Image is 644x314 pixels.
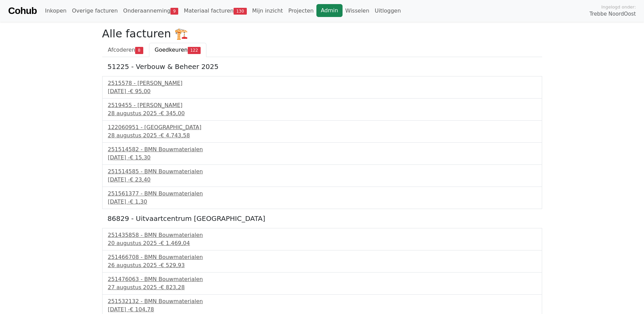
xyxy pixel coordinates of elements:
span: € 529,93 [161,262,185,268]
a: 251435858 - BMN Bouwmaterialen20 augustus 2025 -€ 1.469,04 [108,231,536,247]
div: 251514582 - BMN Bouwmaterialen [108,145,536,154]
a: 251466708 - BMN Bouwmaterialen26 augustus 2025 -€ 529,93 [108,253,536,269]
a: 2515578 - [PERSON_NAME][DATE] -€ 95,00 [108,79,536,95]
div: [DATE] - [108,154,536,162]
span: € 823,28 [161,284,185,291]
a: Wisselen [343,4,372,18]
div: 26 augustus 2025 - [108,261,536,269]
a: 251514585 - BMN Bouwmaterialen[DATE] -€ 23,40 [108,168,536,184]
a: Inkopen [42,4,69,18]
span: € 4.743,58 [161,132,190,139]
div: 122060951 - [GEOGRAPHIC_DATA] [108,123,536,132]
div: 251514585 - BMN Bouwmaterialen [108,168,536,176]
a: 251532132 - BMN Bouwmaterialen[DATE] -€ 104,78 [108,297,536,314]
div: [DATE] - [108,176,536,184]
a: 2519455 - [PERSON_NAME]28 augustus 2025 -€ 345,00 [108,101,536,118]
h2: Alle facturen 🏗️ [102,27,542,40]
span: 130 [234,8,247,15]
h5: 51225 - Verbouw & Beheer 2025 [108,63,537,71]
a: 251514582 - BMN Bouwmaterialen[DATE] -€ 15,30 [108,145,536,162]
span: Trebbe NoordOost [590,10,636,18]
span: Goedkeuren [155,47,188,53]
div: 251435858 - BMN Bouwmaterialen [108,231,536,239]
div: 20 augustus 2025 - [108,239,536,247]
a: 251476063 - BMN Bouwmaterialen27 augustus 2025 -€ 823,28 [108,275,536,292]
a: Materiaal facturen130 [181,4,249,18]
span: Ingelogd onder: [601,4,636,10]
span: € 104,78 [130,306,154,313]
div: [DATE] - [108,87,536,95]
div: 251561377 - BMN Bouwmaterialen [108,190,536,198]
div: [DATE] - [108,198,536,206]
a: 251561377 - BMN Bouwmaterialen[DATE] -€ 1,30 [108,190,536,206]
a: Admin [316,4,343,17]
span: 9 [170,8,178,15]
div: [DATE] - [108,306,536,314]
a: Uitloggen [372,4,404,18]
a: Mijn inzicht [250,4,286,18]
span: € 23,40 [130,176,150,183]
div: 28 augustus 2025 - [108,109,536,118]
span: € 15,30 [130,154,150,161]
a: Onderaanneming9 [121,4,181,18]
div: 27 augustus 2025 - [108,283,536,292]
h5: 86829 - Uitvaartcentrum [GEOGRAPHIC_DATA] [108,214,537,223]
span: Afcoderen [108,47,135,53]
span: 8 [135,47,143,54]
div: 28 augustus 2025 - [108,132,536,140]
span: € 345,00 [161,110,185,117]
span: 122 [188,47,201,54]
a: Projecten [286,4,316,18]
span: € 95,00 [130,88,150,94]
a: 122060951 - [GEOGRAPHIC_DATA]28 augustus 2025 -€ 4.743,58 [108,123,536,140]
span: € 1.469,04 [161,240,190,246]
div: 251476063 - BMN Bouwmaterialen [108,275,536,283]
div: 2515578 - [PERSON_NAME] [108,79,536,87]
a: Afcoderen8 [102,43,149,57]
div: 251466708 - BMN Bouwmaterialen [108,253,536,261]
div: 251532132 - BMN Bouwmaterialen [108,297,536,306]
div: 2519455 - [PERSON_NAME] [108,101,536,109]
span: € 1,30 [130,198,147,205]
a: Cohub [8,3,37,19]
a: Goedkeuren122 [149,43,207,57]
a: Overige facturen [69,4,121,18]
